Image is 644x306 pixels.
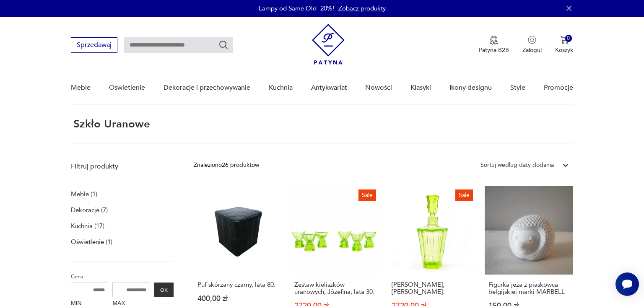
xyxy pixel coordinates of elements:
button: 0Koszyk [555,36,573,54]
p: Zaloguj [522,46,542,54]
a: Meble [71,72,91,104]
iframe: Smartsupp widget button [615,272,639,296]
a: Nowości [365,72,392,104]
a: Meble (1) [71,188,97,200]
a: Klasyki [410,72,431,104]
button: Sprzedawaj [71,37,117,53]
button: Szukaj [218,40,229,50]
h1: szkło uranowe [71,118,150,130]
a: Oświetlenie [109,72,145,104]
p: Filtruj produkty [71,162,174,171]
img: Ikona medalu [490,36,498,45]
a: Dekoracje i przechowywanie [164,72,250,104]
h3: Figurka jeża z piaskowca belgijskiej marki MARBELL [488,281,569,296]
h3: [PERSON_NAME], [PERSON_NAME]. [392,281,473,296]
a: Promocje [544,72,573,104]
button: OK [154,283,174,297]
a: Kuchnia [269,72,293,104]
a: Ikony designu [449,72,492,104]
div: Sortuj według daty dodania [480,161,554,170]
a: Style [510,72,525,104]
h3: Zestaw kieliszków uranowych, Józefina, lata 30. [294,281,375,296]
p: Patyna B2B [479,46,509,54]
a: Ikona medaluPatyna B2B [479,36,509,54]
h3: Puf skórzany czarny, lata 80. [197,281,278,288]
img: Ikonka użytkownika [528,36,536,44]
img: Patyna - sklep z meblami i dekoracjami vintage [312,24,345,65]
p: Cena [71,272,174,281]
p: 400,00 zł [197,295,278,302]
button: Zaloguj [522,36,542,54]
a: Oświetlenie (1) [71,236,112,248]
a: Dekoracje (7) [71,204,108,216]
a: Sprzedawaj [71,43,117,49]
p: Koszyk [555,46,573,54]
a: Kuchnia (17) [71,220,104,232]
a: Zobacz produkty [338,4,386,13]
div: Znaleziono 26 produktów [194,161,259,170]
a: Antykwariat [311,72,347,104]
img: Ikona koszyka [560,36,569,44]
p: Lampy od Same Old -20%! [259,4,334,13]
button: Patyna B2B [479,36,509,54]
div: 0 [565,35,572,42]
